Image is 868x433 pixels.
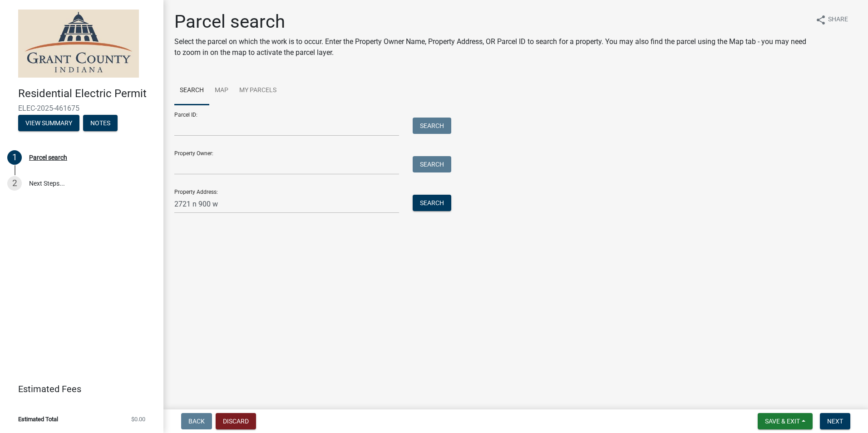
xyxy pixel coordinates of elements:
[174,36,808,58] p: Select the parcel on which the work is to occur. Enter the Property Owner Name, Property Address,...
[18,115,79,131] button: View Summary
[18,10,139,78] img: Grant County, Indiana
[413,118,451,134] button: Search
[131,416,145,422] span: $0.00
[828,15,848,25] span: Share
[83,115,118,131] button: Notes
[815,15,826,25] i: share
[7,380,149,398] a: Estimated Fees
[758,413,813,429] button: Save & Exit
[209,76,234,105] a: Map
[18,87,156,100] h4: Residential Electric Permit
[181,413,212,429] button: Back
[174,11,808,33] h1: Parcel search
[174,76,209,105] a: Search
[827,418,843,425] span: Next
[413,156,451,172] button: Search
[413,195,451,211] button: Search
[188,418,205,425] span: Back
[765,418,800,425] span: Save & Exit
[18,120,79,127] wm-modal-confirm: Summary
[83,120,118,127] wm-modal-confirm: Notes
[808,11,855,29] button: shareShare
[18,104,145,113] span: ELEC-2025-461675
[820,413,850,429] button: Next
[7,176,22,191] div: 2
[7,150,22,165] div: 1
[18,416,58,422] span: Estimated Total
[216,413,256,429] button: Discard
[234,76,282,105] a: My Parcels
[29,154,67,161] div: Parcel search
